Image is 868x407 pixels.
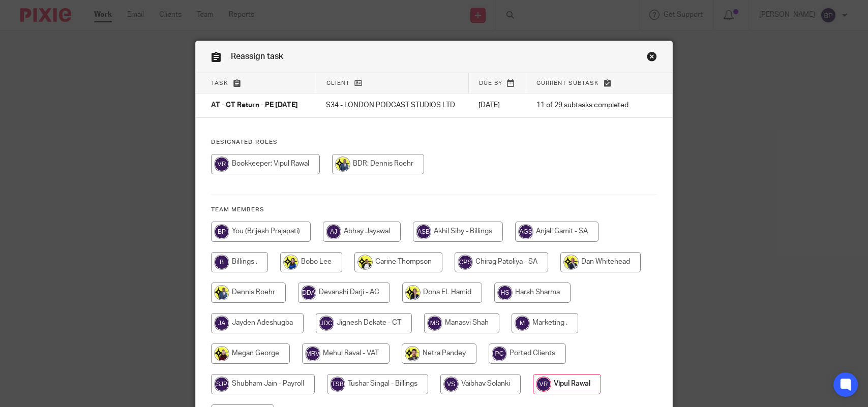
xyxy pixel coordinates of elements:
p: S34 - LONDON PODCAST STUDIOS LTD [326,100,458,110]
h4: Team members [211,206,657,214]
span: Task [211,80,228,86]
a: Close this dialog window [647,51,657,65]
span: Current subtask [536,80,599,86]
h4: Designated Roles [211,138,657,146]
span: Due by [479,80,502,86]
span: Reassign task [231,52,283,60]
td: 11 of 29 subtasks completed [526,93,641,118]
span: AT - CT Return - PE [DATE] [211,102,298,109]
p: [DATE] [478,100,516,110]
span: Client [326,80,350,86]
